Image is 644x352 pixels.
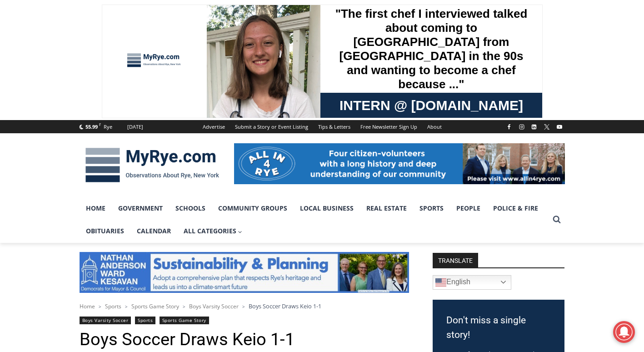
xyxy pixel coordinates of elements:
h3: Don't miss a single story! [446,313,551,342]
a: Community Groups [212,197,294,220]
div: Two by Two Animal Haven & The Nature Company: The Wild World of Animals [95,25,127,84]
a: Boys Varsity Soccer [189,302,239,310]
a: Schools [169,197,212,220]
a: Instagram [516,121,527,132]
a: Sports [413,197,450,220]
a: English [433,275,511,290]
div: 6 [106,86,110,95]
a: Sports [105,302,121,310]
span: Boys Soccer Draws Keio 1-1 [249,302,321,310]
h1: Boys Soccer Draws Keio 1-1 [80,329,409,350]
a: [PERSON_NAME] Read Sanctuary Fall Fest: [DATE] [0,91,131,113]
a: Sports [135,317,155,324]
a: Home [80,197,112,220]
span: > [99,303,101,310]
nav: Breadcrumbs [80,302,409,311]
a: Police & Fire [487,197,544,220]
a: Submit a Story or Event Listing [230,120,313,133]
a: Sports Game Story [131,302,179,310]
a: Linkedin [529,121,539,132]
span: > [242,303,245,310]
a: Sports Game Story [160,317,209,324]
a: Home [80,302,95,310]
a: Free Newsletter Sign Up [355,120,422,133]
div: Rye [104,123,112,131]
a: About [422,120,447,133]
a: Obituaries [80,220,130,242]
a: Boys Varsity Soccer [80,317,131,324]
button: View Search Form [549,211,565,228]
img: MyRye.com [80,141,225,189]
span: > [183,303,185,310]
span: 55.99 [85,123,98,130]
div: / [101,86,104,95]
span: > [125,303,128,310]
a: Facebook [504,121,514,132]
strong: TRANSLATE [433,253,478,267]
img: All in for Rye [234,143,565,184]
nav: Secondary Navigation [198,120,447,133]
div: 6 [95,86,99,95]
a: Calendar [130,220,177,242]
a: Tips & Letters [313,120,355,133]
a: YouTube [554,121,565,132]
img: en [435,277,446,288]
h4: [PERSON_NAME] Read Sanctuary Fall Fest: [DATE] [7,91,116,112]
a: People [450,197,487,220]
span: F [99,122,101,127]
a: Advertise [198,120,230,133]
div: "The first chef I interviewed talked about coming to [GEOGRAPHIC_DATA] from [GEOGRAPHIC_DATA] in ... [230,0,429,88]
a: Real Estate [360,197,413,220]
nav: Primary Navigation [80,197,549,243]
button: Child menu of All Categories [177,220,249,242]
a: X [541,121,552,132]
a: Intern @ [DOMAIN_NAME] [219,88,440,113]
div: [DATE] [127,123,143,131]
a: Government [112,197,169,220]
a: Local Business [294,197,360,220]
span: Intern @ [DOMAIN_NAME] [238,91,421,111]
